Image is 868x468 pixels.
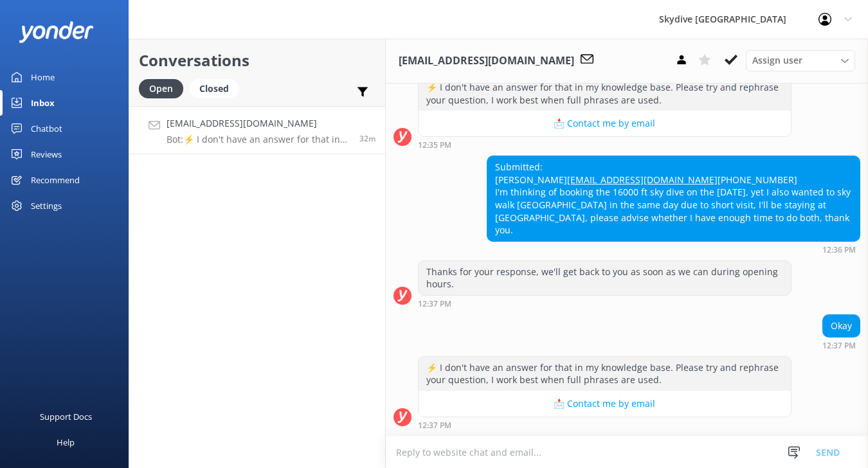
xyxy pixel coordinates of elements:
div: Support Docs [40,404,92,429]
a: Open [139,81,190,95]
h2: Conversations [139,48,375,73]
span: 12:37pm 20-Aug-2025 (UTC +12:00) Pacific/Auckland [359,133,375,144]
div: 12:37pm 20-Aug-2025 (UTC +12:00) Pacific/Auckland [418,299,791,308]
button: 📩 Contact me by email [419,111,791,136]
div: 12:37pm 20-Aug-2025 (UTC +12:00) Pacific/Auckland [418,420,791,429]
strong: 12:37 PM [822,342,856,350]
div: Recommend [31,167,80,193]
div: Inbox [31,90,55,116]
div: 12:37pm 20-Aug-2025 (UTC +12:00) Pacific/Auckland [822,341,860,350]
a: [EMAIL_ADDRESS][DOMAIN_NAME] [567,174,718,186]
div: Reviews [31,141,62,167]
div: Settings [31,193,62,219]
span: Assign user [752,53,802,67]
div: Chatbot [31,116,62,141]
button: 📩 Contact me by email [419,391,791,417]
div: 12:35pm 20-Aug-2025 (UTC +12:00) Pacific/Auckland [418,140,791,149]
div: Open [139,79,183,98]
div: ⚡ I don't have an answer for that in my knowledge base. Please try and rephrase your question, I ... [419,357,791,391]
div: Help [57,429,75,455]
div: Okay [823,315,860,337]
h3: [EMAIL_ADDRESS][DOMAIN_NAME] [399,53,574,69]
strong: 12:36 PM [822,246,856,254]
div: ⚡ I don't have an answer for that in my knowledge base. Please try and rephrase your question, I ... [419,76,791,111]
a: Closed [190,81,245,95]
div: 12:36pm 20-Aug-2025 (UTC +12:00) Pacific/Auckland [487,245,860,254]
strong: 12:37 PM [418,422,451,429]
strong: 12:37 PM [418,300,451,308]
div: Assign User [746,50,855,71]
strong: 12:35 PM [418,141,451,149]
div: Submitted: [PERSON_NAME] [PHONE_NUMBER] I'm thinking of booking the 16000 ft sky dive on the [DAT... [487,156,860,241]
div: Closed [190,79,239,98]
a: [EMAIL_ADDRESS][DOMAIN_NAME]Bot:⚡ I don't have an answer for that in my knowledge base. Please tr... [129,106,385,154]
div: Home [31,64,55,90]
img: yonder-white-logo.png [19,21,93,42]
div: Thanks for your response, we'll get back to you as soon as we can during opening hours. [419,261,791,295]
h4: [EMAIL_ADDRESS][DOMAIN_NAME] [167,116,350,130]
p: Bot: ⚡ I don't have an answer for that in my knowledge base. Please try and rephrase your questio... [167,134,350,145]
